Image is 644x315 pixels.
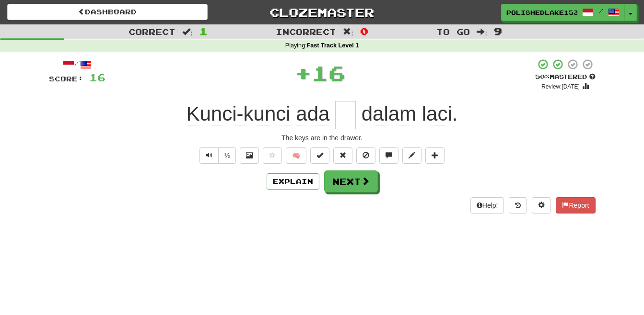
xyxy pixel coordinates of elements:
[535,73,596,81] div: Mastered
[470,197,504,214] button: Help!
[556,197,595,214] button: Report
[296,102,329,125] span: ada
[333,147,352,164] button: Reset to 0% Mastered (alt+r)
[295,58,312,87] span: +
[506,8,577,17] span: PolishedLake1533
[379,147,398,164] button: Discuss sentence (alt+u)
[222,4,422,21] a: Clozemaster
[49,75,83,83] span: Score:
[425,147,445,164] button: Add to collection (alt+a)
[307,42,359,49] strong: Fast Track Level 1
[49,133,596,143] div: The keys are in the drawer.
[509,197,527,214] button: Round history (alt+y)
[199,147,219,164] button: Play sentence audio (ctl+space)
[286,147,306,164] button: 🧠
[324,170,378,192] button: Next
[343,28,353,36] span: :
[263,147,282,164] button: Favorite sentence (alt+f)
[199,25,208,37] span: 1
[267,173,319,190] button: Explain
[501,4,625,21] a: PolishedLake1533 /
[422,102,452,125] span: laci
[360,25,368,37] span: 0
[218,147,236,164] button: ½
[49,58,105,70] div: /
[356,147,375,164] button: Ignore sentence (alt+i)
[402,147,422,164] button: Edit sentence (alt+d)
[276,27,336,36] span: Incorrect
[240,147,259,164] button: Show image (alt+x)
[7,4,208,20] a: Dashboard
[541,83,580,90] small: Review: [DATE]
[362,102,416,125] span: dalam
[89,71,105,83] span: 16
[129,27,176,36] span: Correct
[312,61,345,85] span: 16
[494,25,502,37] span: 9
[310,147,329,164] button: Set this sentence to 100% Mastered (alt+m)
[187,102,291,125] span: Kunci-kunci
[356,102,457,125] span: .
[535,73,550,80] span: 50 %
[436,27,470,36] span: To go
[182,28,193,36] span: :
[198,147,236,164] div: Text-to-speech controls
[598,8,603,14] span: /
[477,28,487,36] span: :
